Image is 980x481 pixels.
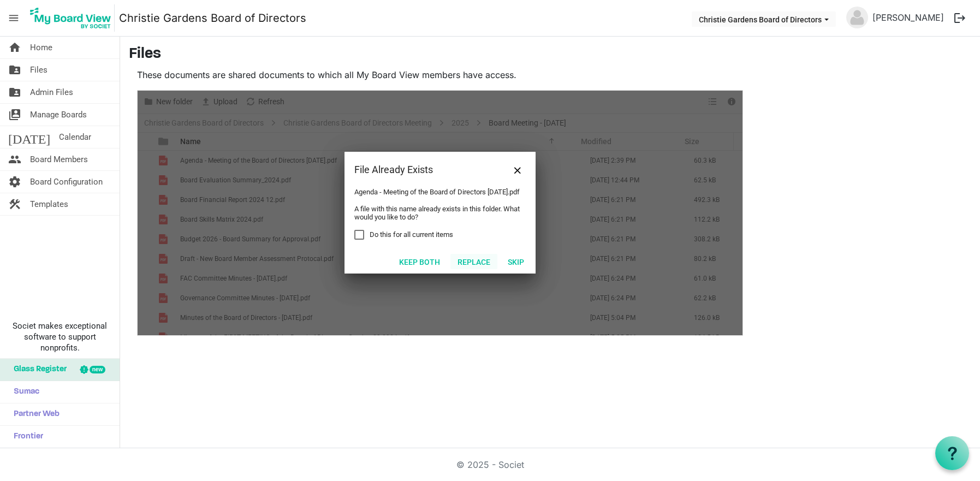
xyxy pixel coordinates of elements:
button: Replace [450,254,497,269]
div: A file with this name already exists in this folder. What would you like to do? [354,196,526,230]
a: My Board View Logo [27,4,119,32]
span: Admin Files [30,81,73,103]
button: Keep both [392,254,447,269]
span: Glass Register [8,359,67,381]
span: Board Members [30,149,88,170]
span: people [8,149,21,170]
span: Home [30,37,52,58]
span: Frontier [8,426,43,448]
button: Skip [501,254,531,269]
img: no-profile-picture.svg [846,7,868,28]
button: logout [948,7,971,29]
span: folder_shared [8,59,21,81]
button: Christie Gardens Board of Directors dropdownbutton [692,11,836,27]
span: Board Configuration [30,171,103,193]
span: Societ makes exceptional software to support nonprofits. [5,320,115,353]
span: Sumac [8,381,39,403]
span: Manage Boards [30,104,87,126]
a: [PERSON_NAME] [868,7,948,28]
span: settings [8,171,21,193]
a: © 2025 - Societ [456,459,524,470]
div: File Already Exists [354,162,491,178]
p: These documents are shared documents to which all My Board View members have access. [137,68,743,81]
span: Files [30,59,47,81]
span: [DATE] [8,126,50,148]
span: Templates [30,193,68,215]
div: Agenda - Meeting of the Board of Directors [DATE].pdf [345,188,536,250]
span: Calendar [59,126,91,148]
span: construction [8,193,21,215]
h3: Files [129,45,971,64]
span: switch_account [8,104,21,126]
span: menu [3,8,24,28]
div: new [90,366,105,373]
span: Partner Web [8,403,60,425]
span: folder_shared [8,81,21,103]
span: home [8,37,21,58]
img: My Board View Logo [27,4,115,32]
a: Christie Gardens Board of Directors [119,7,306,29]
button: Close [509,162,526,178]
span: Do this for all current items [370,230,453,240]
